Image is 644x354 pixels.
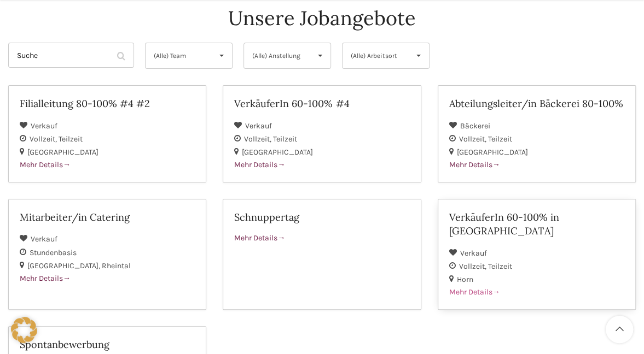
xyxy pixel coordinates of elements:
span: ▾ [310,43,330,68]
a: Mitarbeiter/in Catering Verkauf Stundenbasis [GEOGRAPHIC_DATA] Rheintal Mehr Details [8,199,206,310]
span: Mehr Details [234,233,285,243]
span: [GEOGRAPHIC_DATA] [27,147,98,157]
span: Mehr Details [449,160,500,169]
h2: Spontanbewerbung [20,338,195,351]
span: Mehr Details [20,274,71,283]
input: Suche [8,43,134,68]
h4: Unsere Jobangebote [228,4,416,32]
span: Mehr Details [449,287,500,297]
span: Teilzeit [488,262,512,271]
span: Horn [457,275,473,284]
span: Verkauf [31,121,57,131]
h2: Abteilungsleiter/in Bäckerei 80-100% [449,97,624,110]
span: Vollzeit [30,134,59,144]
h2: VerkäuferIn 60-100% #4 [234,97,409,110]
span: Verkauf [245,121,272,131]
span: Bäckerei [460,121,490,131]
span: Teilzeit [273,134,297,144]
span: (Alle) Arbeitsort [351,43,403,68]
span: Mehr Details [20,160,71,169]
a: Schnuppertag Mehr Details [223,199,421,310]
h2: Filialleitung 80-100% #4 #2 [20,97,195,110]
span: Teilzeit [488,134,512,144]
a: Abteilungsleiter/in Bäckerei 80-100% Bäckerei Vollzeit Teilzeit [GEOGRAPHIC_DATA] Mehr Details [438,85,636,182]
span: Vollzeit [459,262,488,271]
h2: Schnuppertag [234,210,409,224]
span: ▾ [408,43,429,68]
span: Stundenbasis [30,248,77,257]
span: (Alle) Anstellung [252,43,304,68]
span: Teilzeit [59,134,83,144]
a: VerkäuferIn 60-100% #4 Verkauf Vollzeit Teilzeit [GEOGRAPHIC_DATA] Mehr Details [223,85,421,182]
span: Vollzeit [459,134,488,144]
a: Scroll to top button [606,316,633,343]
h2: VerkäuferIn 60-100% in [GEOGRAPHIC_DATA] [449,210,624,238]
a: Filialleitung 80-100% #4 #2 Verkauf Vollzeit Teilzeit [GEOGRAPHIC_DATA] Mehr Details [8,85,206,182]
span: Mehr Details [234,160,285,169]
span: [GEOGRAPHIC_DATA] [242,147,313,157]
span: Vollzeit [244,134,273,144]
span: (Alle) Team [154,43,206,68]
span: Rheintal [102,261,131,270]
span: Verkauf [31,234,57,244]
span: Verkauf [460,249,487,258]
h2: Mitarbeiter/in Catering [20,210,195,224]
span: ▾ [211,43,232,68]
a: VerkäuferIn 60-100% in [GEOGRAPHIC_DATA] Verkauf Vollzeit Teilzeit Horn Mehr Details [438,199,636,310]
span: [GEOGRAPHIC_DATA] [27,261,102,270]
span: [GEOGRAPHIC_DATA] [457,147,528,157]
